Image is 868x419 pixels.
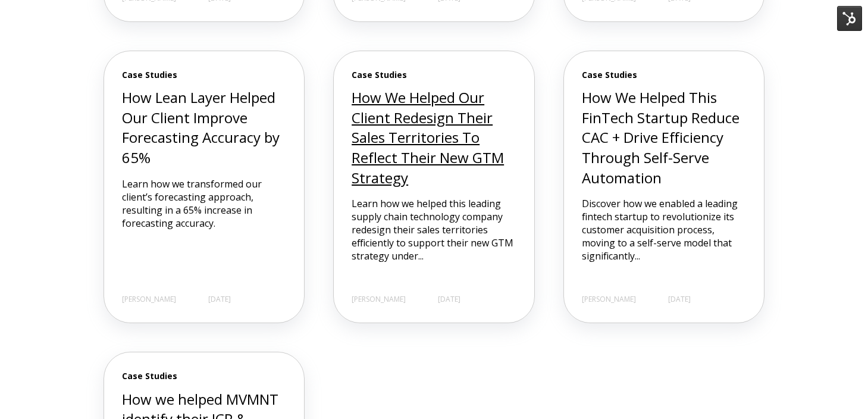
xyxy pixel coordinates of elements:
p: Learn how we transformed our client’s forecasting approach, resulting in a 65% increase in foreca... [122,177,287,230]
span: [DATE] [668,295,691,305]
span: [PERSON_NAME] [352,295,406,305]
span: Case Studies [352,69,516,81]
span: Case Studies [122,370,287,382]
a: How Lean Layer Helped Our Client Improve Forecasting Accuracy by 65% [122,87,280,167]
img: HubSpot Tools Menu Toggle [837,6,862,31]
span: [PERSON_NAME] [582,295,636,305]
span: [DATE] [208,295,231,305]
p: Discover how we enabled a leading fintech startup to revolutionize its customer acquisition proce... [582,197,747,262]
a: How We Helped This FinTech Startup Reduce CAC + Drive Efficiency Through Self-Serve Automation [582,87,739,187]
a: How We Helped Our Client Redesign Their Sales Territories To Reflect Their New GTM Strategy [352,87,504,187]
span: Case Studies [582,69,747,81]
span: Case Studies [122,69,287,81]
p: Learn how we helped this leading supply chain technology company redesign their sales territories... [352,197,516,262]
a: Revenue Strategy [380,11,480,33]
span: [PERSON_NAME] [122,295,176,305]
span: [DATE] [438,295,460,305]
